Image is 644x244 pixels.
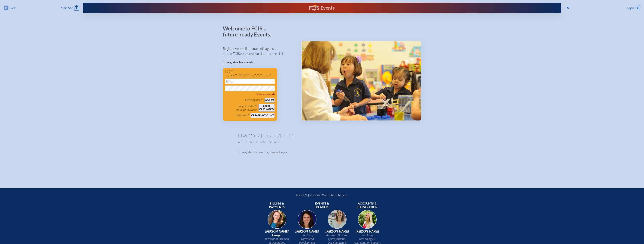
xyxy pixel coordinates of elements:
span: Show Password [257,93,275,96]
p: Welcome to FCIS’s future-ready Events. [223,26,275,37]
h1: Log in create account [225,70,275,78]
a: Main Site [61,5,79,11]
span: [PERSON_NAME] [294,230,321,233]
span: Login [627,6,634,10]
p: Existing user? [245,98,263,102]
p: Open for registration [238,140,337,144]
img: 545ba9c4-c691-43d5-86fb-b0a622cbeb82 [325,209,349,233]
button: Resetpassword [258,104,275,112]
span: Accounts & registration [354,202,381,209]
img: Events [302,41,421,120]
input: Email [225,79,275,84]
p: New user? [235,113,249,117]
p: Issues? Questions? We’re here to help. [256,193,388,197]
div: FCIS Events — Future ready [209,5,436,11]
p: To register for events: [223,60,295,65]
p: To register for events, please log in. [238,150,406,155]
span: Events & speakers [309,202,336,209]
span: [PERSON_NAME] [324,230,351,233]
span: Billing & payments [263,202,291,209]
span: or [230,74,234,78]
img: 94e3d245-ca72-49ea-9844-ae84f6d33c0f [295,209,319,233]
span: [PERSON_NAME] Danger [263,230,291,237]
img: b1ee34a6-5a78-4519-85b2-7190c4823173 [355,209,379,233]
p: Forgot or don’t have password? [225,104,257,112]
button: Log in [264,98,275,103]
img: 9c64f3fb-7776-47f4-83d7-46a341952595 [265,209,289,233]
span: Main Site [61,6,73,10]
p: Register yourself or your colleagues to attend FCIS events with as little as one click. [223,46,295,56]
span: [PERSON_NAME] [354,230,381,233]
button: Create account [250,113,275,118]
h1: Upcoming Events [238,133,406,139]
